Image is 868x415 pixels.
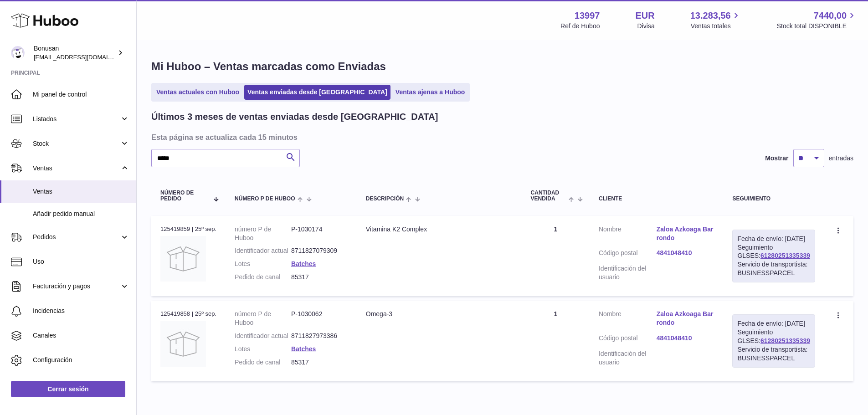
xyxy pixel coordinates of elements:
a: Zaloa Azkoaga Barrondo [657,225,714,242]
a: Ventas ajenas a Huboo [392,85,468,100]
span: Listados [33,115,120,123]
dt: número P de Huboo [235,310,291,327]
dd: 85317 [291,358,348,367]
div: Seguimiento GLSES: [732,230,815,282]
dt: Lotes [235,260,291,268]
a: 61280251335339 [760,337,810,344]
img: no-photo.jpg [160,321,206,367]
dt: Identificación del usuario [599,349,657,367]
dt: Código postal [599,249,657,260]
dt: Pedido de canal [235,273,291,282]
span: Pedidos [33,233,120,241]
dt: Pedido de canal [235,358,291,367]
img: info@bonusan.es [11,46,25,60]
div: Seguimiento [732,196,815,202]
span: Ventas [33,187,129,196]
div: Servicio de transportista: BUSINESSPARCEL [737,345,810,363]
span: Ventas [33,164,120,173]
span: [EMAIL_ADDRESS][DOMAIN_NAME] [34,53,134,61]
span: Canales [33,331,129,340]
span: Stock total DISPONIBLE [777,22,857,31]
label: Mostrar [765,154,788,163]
dt: Código postal [599,334,657,345]
span: Configuración [33,356,129,364]
a: Batches [291,260,316,267]
a: Batches [291,345,316,353]
a: Zaloa Azkoaga Barrondo [657,310,714,327]
div: Vitamina K2 Complex [366,225,513,234]
dt: Lotes [235,345,291,354]
dt: Nombre [599,225,657,245]
div: Omega-3 [366,310,513,318]
dt: Identificador actual [235,332,291,340]
strong: 13997 [575,10,600,22]
div: Ref de Huboo [560,22,600,31]
h3: Esta página se actualiza cada 15 minutos [151,132,851,142]
strong: EUR [635,10,654,22]
span: Stock [33,139,120,148]
h1: Mi Huboo – Ventas marcadas como Enviadas [151,59,853,74]
dt: Identificación del usuario [599,264,657,282]
a: 61280251335339 [760,252,810,259]
td: 1 [522,216,590,296]
div: 125419859 | 25º sep. [160,225,216,233]
a: 7440,00 Stock total DISPONIBLE [777,10,857,31]
dd: P-1030174 [291,225,348,242]
span: Descripción [366,196,404,202]
span: número P de Huboo [235,196,295,202]
span: 7440,00 [814,10,847,22]
span: 13.283,56 [690,10,731,22]
dd: P-1030062 [291,310,348,327]
dt: Nombre [599,310,657,329]
span: Mi panel de control [33,90,129,99]
dd: 85317 [291,273,348,282]
div: Divisa [637,22,655,31]
a: Ventas enviadas desde [GEOGRAPHIC_DATA] [244,85,390,100]
div: 125419858 | 25º sep. [160,310,216,318]
span: Ventas totales [691,22,741,31]
span: Incidencias [33,307,129,315]
td: 1 [522,301,590,381]
span: Número de pedido [160,190,209,202]
div: Cliente [599,196,714,202]
span: Añadir pedido manual [33,210,129,218]
div: Fecha de envío: [DATE] [737,319,810,328]
div: Servicio de transportista: BUSINESSPARCEL [737,260,810,277]
a: Cerrar sesión [11,381,125,397]
span: Facturación y pagos [33,282,120,291]
a: 4841048410 [657,334,714,343]
span: Uso [33,257,129,266]
span: entradas [829,154,853,163]
img: no-photo.jpg [160,236,206,282]
dd: 8711827973386 [291,332,348,340]
span: Cantidad vendida [531,190,566,202]
div: Fecha de envío: [DATE] [737,235,810,243]
div: Seguimiento GLSES: [732,314,815,367]
dt: Identificador actual [235,246,291,255]
dt: número P de Huboo [235,225,291,242]
a: 4841048410 [657,249,714,257]
dd: 8711827079309 [291,246,348,255]
a: 13.283,56 Ventas totales [690,10,741,31]
h2: Últimos 3 meses de ventas enviadas desde [GEOGRAPHIC_DATA] [151,111,438,123]
div: Bonusan [34,44,116,61]
a: Ventas actuales con Huboo [153,85,242,100]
